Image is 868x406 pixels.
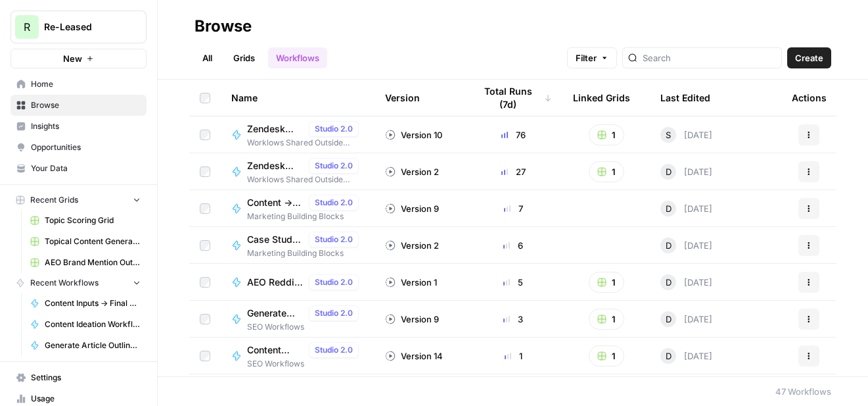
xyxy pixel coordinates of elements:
[474,80,552,116] div: Total Runs (7d)
[385,80,420,116] div: Version
[247,196,304,209] span: Content -> Linkedin Posts
[589,124,624,145] button: 1
[30,277,99,289] span: Recent Workflows
[11,367,147,388] a: Settings
[231,80,364,116] div: Name
[24,231,147,252] a: Topical Content Generation Grid
[385,128,442,141] div: Version 10
[30,194,78,206] span: Recent Grids
[247,307,304,320] span: Generate Article Outline + Deep Research
[573,80,630,116] div: Linked Grids
[474,239,552,252] div: 6
[11,11,147,43] button: Workspace: Re-Leased
[385,202,439,215] div: Version 9
[247,137,364,149] span: Worklows Shared Outside Marketing
[660,127,712,143] div: [DATE]
[660,201,712,216] div: [DATE]
[474,276,552,289] div: 5
[24,314,147,335] a: Content Ideation Workflow
[63,52,82,65] span: New
[385,239,439,252] div: Version 2
[11,49,147,68] button: New
[231,232,364,259] a: Case Study WorkflowStudio 2.0Marketing Building Blocks
[474,202,552,215] div: 7
[45,318,141,330] span: Content Ideation Workflow
[31,393,141,405] span: Usage
[45,297,141,309] span: Content Inputs -> Final Outputs
[589,309,624,330] button: 1
[315,197,353,209] span: Studio 2.0
[792,80,827,116] div: Actions
[194,16,252,37] div: Browse
[194,47,220,68] a: All
[31,141,141,153] span: Opportunities
[231,195,364,222] a: Content -> Linkedin PostsStudio 2.0Marketing Building Blocks
[315,276,353,288] span: Studio 2.0
[576,51,597,64] span: Filter
[11,158,147,179] a: Your Data
[660,238,712,253] div: [DATE]
[45,236,141,247] span: Topical Content Generation Grid
[666,165,672,178] span: D
[643,51,776,64] input: Search
[247,174,364,186] span: Worklows Shared Outside Marketing
[31,372,141,384] span: Settings
[660,164,712,180] div: [DATE]
[45,257,141,268] span: AEO Brand Mention Outreach
[474,128,552,141] div: 76
[11,74,147,95] a: Home
[660,311,712,327] div: [DATE]
[231,305,364,333] a: Generate Article Outline + Deep ResearchStudio 2.0SEO Workflows
[660,274,712,290] div: [DATE]
[247,321,364,333] span: SEO Workflows
[666,128,671,141] span: S
[31,99,141,111] span: Browse
[231,274,364,290] a: AEO Reddit Engagement - ForkStudio 2.0
[315,307,353,319] span: Studio 2.0
[666,276,672,289] span: D
[31,120,141,132] span: Insights
[231,121,364,149] a: Zendesk Article TransformStudio 2.0Worklows Shared Outside Marketing
[247,159,304,172] span: Zendesk Transcript Update
[11,95,147,116] a: Browse
[787,47,831,68] button: Create
[315,123,353,135] span: Studio 2.0
[24,210,147,231] a: Topic Scoring Grid
[775,385,831,398] div: 47 Workflows
[44,20,124,34] span: Re-Leased
[24,252,147,273] a: AEO Brand Mention Outreach
[385,313,439,326] div: Version 9
[589,161,624,182] button: 1
[666,349,672,363] span: D
[474,313,552,326] div: 3
[660,348,712,364] div: [DATE]
[11,116,147,137] a: Insights
[231,342,364,370] a: Content Inputs -> Final OutputsStudio 2.0SEO Workflows
[225,47,263,68] a: Grids
[247,247,364,259] span: Marketing Building Blocks
[666,313,672,326] span: D
[31,163,141,174] span: Your Data
[666,202,672,215] span: D
[247,122,304,136] span: Zendesk Article Transform
[589,272,624,293] button: 1
[247,358,364,370] span: SEO Workflows
[247,233,304,246] span: Case Study Workflow
[268,47,327,68] a: Workflows
[24,335,147,356] a: Generate Article Outline + Deep Research
[11,137,147,158] a: Opportunities
[11,190,147,210] button: Recent Grids
[589,345,624,367] button: 1
[247,343,304,357] span: Content Inputs -> Final Outputs
[567,47,617,68] button: Filter
[666,239,672,252] span: D
[315,344,353,356] span: Studio 2.0
[660,80,710,116] div: Last Edited
[45,215,141,226] span: Topic Scoring Grid
[385,165,439,178] div: Version 2
[11,273,147,293] button: Recent Workflows
[24,19,30,35] span: R
[385,276,437,289] div: Version 1
[231,158,364,186] a: Zendesk Transcript UpdateStudio 2.0Worklows Shared Outside Marketing
[45,340,141,351] span: Generate Article Outline + Deep Research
